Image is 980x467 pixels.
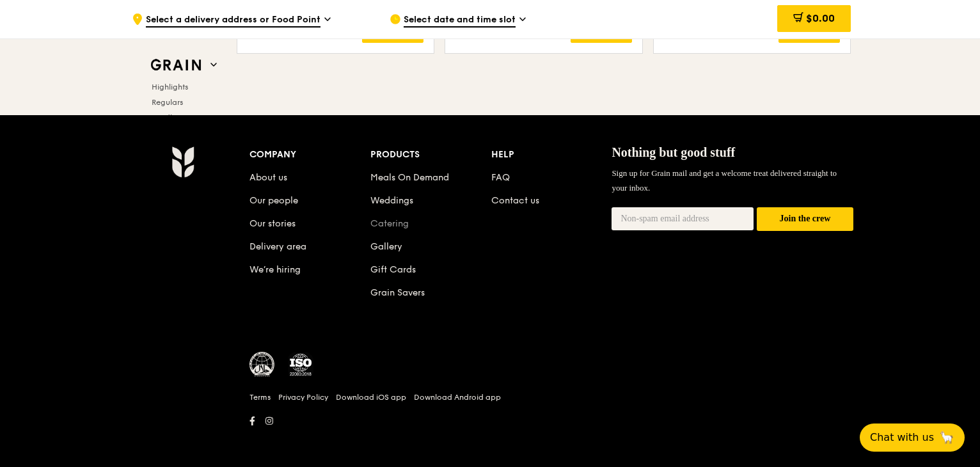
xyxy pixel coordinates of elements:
[362,22,423,43] div: Add
[757,207,853,231] button: Join the crew
[152,113,180,122] span: Bundles
[152,83,188,91] span: Highlights
[370,146,491,164] div: Products
[146,13,320,28] span: Select a delivery address or Food Point
[249,195,298,206] a: Our people
[370,218,409,229] a: Catering
[336,392,406,402] a: Download iOS app
[860,423,965,452] button: Chat with us🦙
[249,172,287,183] a: About us
[870,430,934,445] span: Chat with us
[288,352,313,377] img: ISO Certified
[249,241,306,252] a: Delivery area
[249,218,296,229] a: Our stories
[491,172,510,183] a: FAQ
[249,264,301,275] a: We’re hiring
[152,98,183,107] span: Regulars
[414,392,501,402] a: Download Android app
[370,264,416,275] a: Gift Cards
[278,392,328,402] a: Privacy Policy
[612,207,754,230] input: Non-spam email address
[806,12,835,24] span: $0.00
[249,352,275,377] img: MUIS Halal Certified
[171,146,194,178] img: Grain
[612,145,735,159] span: Nothing but good stuff
[939,430,954,445] span: 🦙
[491,146,612,164] div: Help
[370,241,402,252] a: Gallery
[404,13,516,28] span: Select date and time slot
[491,195,539,206] a: Contact us
[122,430,858,440] h6: Revision
[146,54,205,77] img: Grain web logo
[249,392,271,402] a: Terms
[370,172,449,183] a: Meals On Demand
[778,22,840,43] div: Add
[249,146,370,164] div: Company
[370,195,413,206] a: Weddings
[612,168,837,192] span: Sign up for Grain mail and get a welcome treat delivered straight to your inbox.
[571,22,632,43] div: Add
[370,287,425,298] a: Grain Savers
